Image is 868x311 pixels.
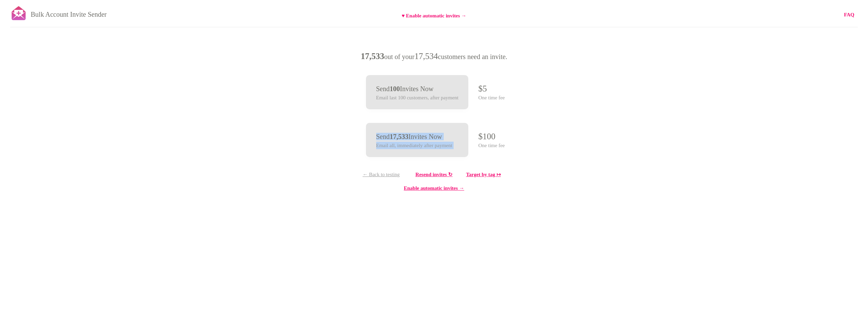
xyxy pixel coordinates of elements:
p: Send Invites Now [376,85,433,92]
a: Send100Invites Now Email last 100 customers, after payment [366,75,468,109]
p: ← Back to testing [356,171,407,178]
a: Send17,533Invites Now Email all, immediately after payment [366,123,468,157]
p: Email last 100 customers, after payment [376,94,459,101]
p: Send Invites Now [376,133,442,140]
b: FAQ [844,12,854,17]
b: 17,533 [390,133,409,140]
b: Enable automatic invites → [404,185,464,191]
b: Target by tag ↦ [466,172,501,177]
b: ♥ Enable automatic invites → [402,13,467,18]
p: $100 [479,126,496,147]
b: 100 [390,85,400,93]
p: One time fee [479,94,505,101]
p: One time fee [479,142,505,149]
b: Resend invites ↻ [415,172,453,177]
p: Email all, immediately after payment [376,142,453,149]
p: out of your customers need an invite. [332,46,536,67]
p: Bulk Account Invite Sender [31,4,107,21]
p: $5 [479,79,487,99]
span: 17,534 [414,52,438,61]
a: FAQ [844,11,854,18]
b: 17,533 [361,52,384,61]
